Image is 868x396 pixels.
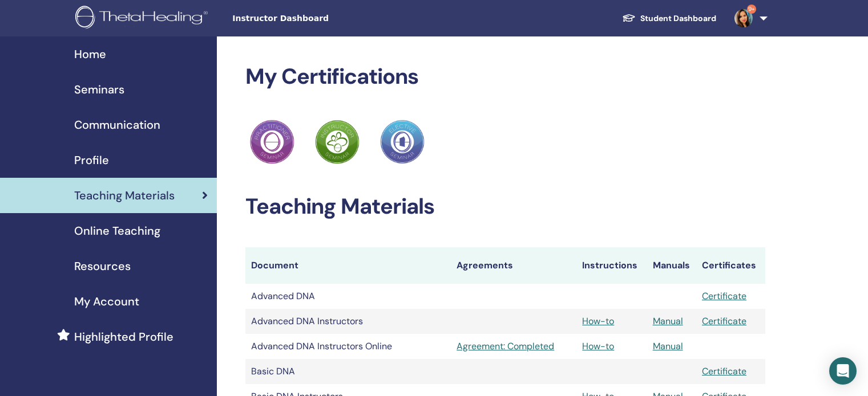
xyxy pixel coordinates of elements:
span: Home [74,46,106,63]
a: How-to [582,340,614,352]
td: Advanced DNA Instructors [245,309,451,334]
img: graduation-cap-white.svg [622,13,636,23]
td: Advanced DNA Instructors Online [245,334,451,359]
div: Open Intercom Messenger [829,357,857,385]
span: Online Teaching [74,222,160,239]
a: Certificate [702,315,746,327]
span: My Account [74,293,139,310]
a: Manual [653,340,683,352]
a: Certificate [702,365,746,377]
a: Certificate [702,290,746,302]
img: Practitioner [380,120,425,164]
img: default.jpg [734,9,753,27]
a: Manual [653,315,683,327]
th: Instructions [576,247,647,284]
img: Practitioner [250,120,294,164]
th: Certificates [696,247,765,284]
th: Agreements [451,247,576,284]
th: Document [245,247,451,284]
a: Student Dashboard [613,8,725,29]
span: Instructor Dashboard [232,13,403,25]
span: Communication [74,116,160,133]
span: 9+ [747,5,756,14]
a: Agreement: Completed [457,340,571,353]
h2: My Certifications [245,64,765,90]
a: How-to [582,315,614,327]
span: Profile [74,152,109,169]
th: Manuals [647,247,696,284]
span: Highlighted Profile [74,328,173,345]
span: Teaching Materials [74,187,175,204]
img: Practitioner [315,120,360,164]
span: Seminars [74,81,124,98]
span: Resources [74,258,131,275]
td: Advanced DNA [245,284,451,309]
img: logo.png [75,6,212,31]
td: Basic DNA [245,359,451,384]
h2: Teaching Materials [245,194,765,220]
